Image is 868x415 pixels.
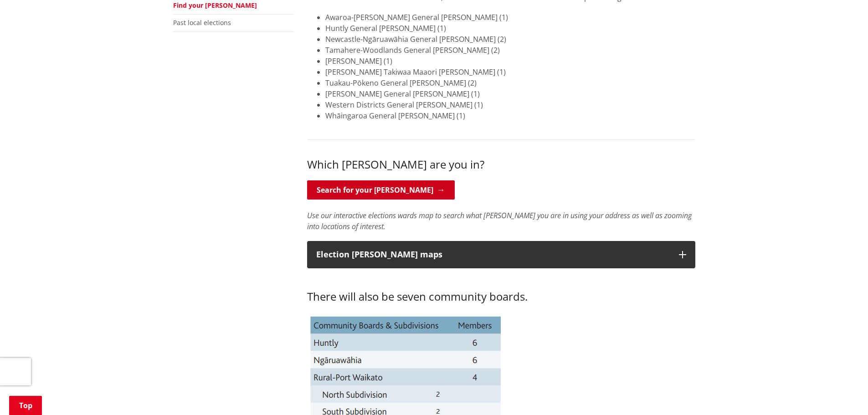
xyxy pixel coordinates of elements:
[307,241,695,268] button: Election [PERSON_NAME] maps
[325,99,695,110] li: Western Districts General [PERSON_NAME] (1)
[325,67,695,77] li: [PERSON_NAME] Takiwaa Maaori [PERSON_NAME] (1)
[307,180,455,200] a: Search for your [PERSON_NAME]
[307,158,695,171] h3: Which [PERSON_NAME] are you in?
[325,110,695,121] li: Whāingaroa General [PERSON_NAME] (1)
[325,45,695,56] li: Tamahere-Woodlands General [PERSON_NAME] (2)
[9,396,42,415] a: Top
[307,277,695,304] h3: There will also be seven community boards.
[316,250,670,259] p: Election [PERSON_NAME] maps
[307,210,692,231] em: Use our interactive elections wards map to search what [PERSON_NAME] you are in using your addres...
[325,34,695,45] li: Newcastle-Ngāruawāhia General [PERSON_NAME] (2)
[325,88,695,99] li: [PERSON_NAME] General [PERSON_NAME] (1)
[826,377,859,410] iframe: Messenger Launcher
[173,18,231,27] a: Past local elections
[325,12,695,23] li: Awaroa-[PERSON_NAME] General [PERSON_NAME] (1)
[325,23,695,34] li: Huntly General [PERSON_NAME] (1)
[325,77,695,88] li: Tuakau-Pōkeno General [PERSON_NAME] (2)
[325,56,695,67] li: [PERSON_NAME] (1)
[173,1,257,10] a: Find your [PERSON_NAME]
